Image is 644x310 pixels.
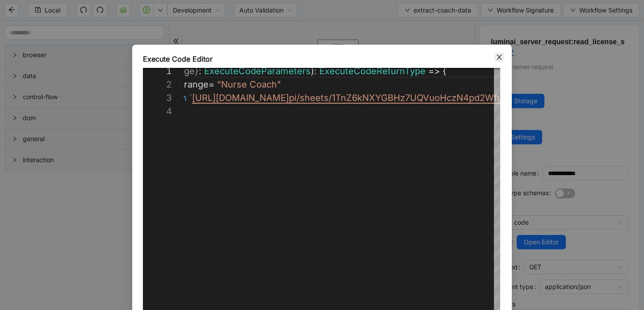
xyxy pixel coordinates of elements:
[217,79,281,90] span: "Nurse Coach"
[195,66,199,76] span: }
[209,79,214,90] span: =
[143,64,172,78] div: 1
[428,66,440,76] span: =>
[204,66,311,76] span: ExecuteCodeParameters
[496,54,503,61] span: close
[443,66,447,76] span: {
[184,79,209,90] span: range
[143,78,172,91] div: 2
[143,105,172,118] div: 4
[311,66,317,76] span: ):
[143,91,172,105] div: 3
[143,54,501,64] div: Execute Code Editor
[319,66,426,76] span: ExecuteCodeReturnType
[494,52,504,62] button: Close
[289,92,556,103] span: pi/sheets/1TnZ6kNXYGBHz7UQVuoHczN4pd2Wfu5uxlZhvOm6
[192,92,289,103] span: [URL][DOMAIN_NAME]
[189,92,192,103] span: `
[199,66,201,76] span: :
